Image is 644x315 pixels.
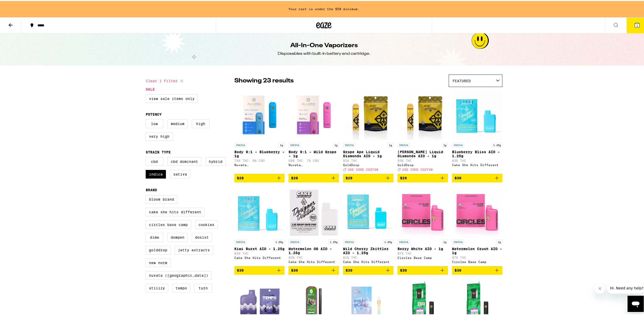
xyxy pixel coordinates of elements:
[399,89,446,139] img: GoldDrop - King Louis Liquid Diamonds AIO - 1g
[343,162,393,166] div: GoldDrop
[146,131,173,140] label: Very High
[146,118,163,127] label: Low
[175,245,213,253] label: Jetty Extracts
[452,158,502,161] p: 83% THC
[452,89,502,139] img: Cake She Hits Different - Blueberry Bliss AIO - 1.25g
[452,142,464,146] p: INDICA
[442,239,448,243] p: 1g
[146,156,163,165] label: CBD
[289,89,339,173] a: Open page for Body 9:1 - Wild Grape - 1g from Nuvata (CA)
[343,185,393,265] a: Open page for Wild Cherry Zkittlez AIO - 1.25g from Cake She Hits Different
[328,239,339,243] p: 1.25g
[397,265,448,274] button: Add to bag
[278,50,370,56] div: Disposables with built-in battery and cartridge.
[167,156,201,165] label: CBD Dominant
[146,111,162,115] legend: Potency
[452,162,502,166] div: Cake She Hits Different
[454,175,461,179] span: $30
[237,267,244,271] span: $30
[146,245,171,253] label: GoldDrop
[442,142,448,146] p: 1g
[343,173,393,181] button: Add to bag
[607,282,644,293] iframe: Message from company
[595,283,605,293] iframe: Close message
[234,251,285,254] p: 82% THC
[234,89,285,173] a: Open page for Body 9:1 - Blueberry - 1g from Nuvata (CA)
[192,232,212,241] label: Dosist
[289,173,339,181] button: Add to bag
[348,167,378,170] span: USE CODE COZY30
[397,251,448,254] p: 87% THC
[146,270,212,279] label: Nuvata ([GEOGRAPHIC_DATA])
[234,265,285,274] button: Add to bag
[636,23,638,26] span: 1
[387,142,393,146] p: 1g
[278,142,285,146] p: 1g
[234,76,294,84] p: Showing 23 results
[343,185,393,236] img: Cake She Hits Different - Wild Cherry Zkittlez AIO - 1.25g
[397,158,448,161] p: 93% THC
[234,158,285,161] p: 74% THC: 8% CBD
[289,89,339,139] img: Nuvata (CA) - Body 9:1 - Wild Grape - 1g
[289,239,301,243] p: INDICA
[452,259,502,262] div: Circles Base Camp
[234,185,285,236] img: Cake She Hits Different - Kiwi Burst AIO - 1.25g
[172,283,190,291] label: Tempo
[289,142,301,146] p: INDICA
[452,173,502,181] button: Add to bag
[289,158,339,161] p: 69% THC: 7% CBD
[146,194,177,203] label: Bloom Brand
[146,86,155,90] legend: Sale
[343,158,393,161] p: 91% THC
[345,89,392,139] img: GoldDrop - Grape Ape Liquid Diamonds AIO - 1g
[333,142,339,146] p: 1g
[343,246,393,254] p: Wild Cherry Zkittlez AIO - 1.25g
[234,239,247,243] p: INDICA
[397,142,410,146] p: INDICA
[346,267,352,271] span: $30
[146,219,191,228] label: Circles Base Camp
[452,265,502,274] button: Add to bag
[343,239,355,243] p: INDICA
[291,175,298,179] span: $28
[397,173,448,181] button: Add to bag
[234,185,285,265] a: Open page for Kiwi Burst AIO - 1.25g from Cake She Hits Different
[452,89,502,173] a: Open page for Blueberry Bliss AIO - 1.25g from Cake She Hits Different
[397,149,448,157] p: [PERSON_NAME] Liquid Diamonds AIO - 1g
[146,207,205,215] label: Cake She Hits Different
[192,118,210,127] label: High
[402,167,433,170] span: USE CODE COZY30
[167,232,188,241] label: Dompen
[343,142,355,146] p: INDICA
[289,149,339,157] p: Body 9:1 - Wild Grape - 1g
[234,89,285,139] img: Nuvata (CA) - Body 9:1 - Blueberry - 1g
[397,255,448,258] div: Circles Base Camp
[291,267,298,271] span: $30
[452,78,471,82] span: Featured
[289,265,339,274] button: Add to bag
[400,267,407,271] span: $30
[397,185,448,265] a: Open page for Berry White AIO - 1g from Circles Base Camp
[146,149,171,153] legend: Strain Type
[170,169,190,178] label: Sativa
[496,239,502,243] p: 1g
[146,169,166,178] label: Indica
[237,175,244,179] span: $28
[343,259,393,262] div: Cake She Hits Different
[146,74,185,86] button: Clear 1 filter
[346,175,352,179] span: $29
[343,89,393,173] a: Open page for Grape Ape Liquid Diamonds AIO - 1g from GoldDrop
[454,267,461,271] span: $30
[234,255,285,258] div: Cake She Hits Different
[234,173,285,181] button: Add to bag
[195,219,218,228] label: Cookies
[397,246,448,250] p: Berry White AIO - 1g
[397,162,448,166] div: GoldDrop
[289,259,339,262] div: Cake She Hits Different
[205,156,226,165] label: Hybrid
[289,246,339,254] p: Watermelon OG AIO - 1.25g
[397,239,410,243] p: INDICA
[234,162,285,166] div: Nuvata ([GEOGRAPHIC_DATA])
[289,185,339,236] img: Cake She Hits Different - Watermelon OG AIO - 1.25g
